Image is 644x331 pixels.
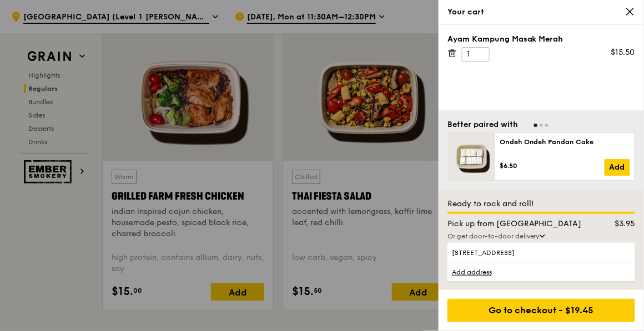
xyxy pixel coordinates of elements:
span: Go to slide 2 [540,124,543,127]
div: Go to checkout - $19.45 [447,299,635,322]
div: Ayam Kampung Masak Merah [447,34,635,45]
div: Your cart [447,7,635,18]
a: Add [605,159,630,176]
div: Ondeh Ondeh Pandan Cake [500,138,630,146]
div: $15.50 [611,47,635,58]
div: Ready to rock and roll! [447,198,635,210]
div: $6.50 [500,161,605,170]
div: Or get door-to-door delivery [447,232,635,241]
span: Go to slide 3 [545,124,549,127]
span: [STREET_ADDRESS] [452,248,586,257]
div: Pick up from [GEOGRAPHIC_DATA] [441,218,592,230]
span: Go to slide 1 [534,124,537,127]
div: Better paired with [447,119,518,130]
a: Add address [447,263,635,281]
div: $3.95 [592,218,642,230]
